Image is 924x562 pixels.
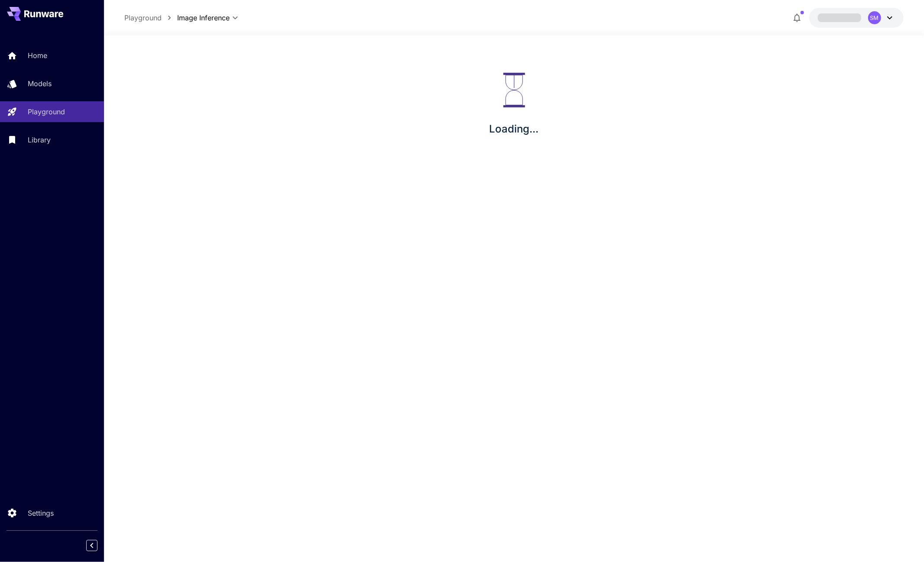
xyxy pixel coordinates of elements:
div: Collapse sidebar [93,538,104,553]
p: Playground [28,107,65,117]
p: Models [28,78,52,89]
nav: breadcrumb [124,13,177,23]
button: Collapse sidebar [86,540,97,551]
button: SM [809,8,904,28]
p: Settings [28,508,54,518]
a: Playground [124,13,162,23]
div: SM [868,11,881,24]
p: Library [28,135,51,145]
span: Image Inference [177,13,230,23]
p: Home [28,50,47,61]
p: Loading... [490,121,539,137]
